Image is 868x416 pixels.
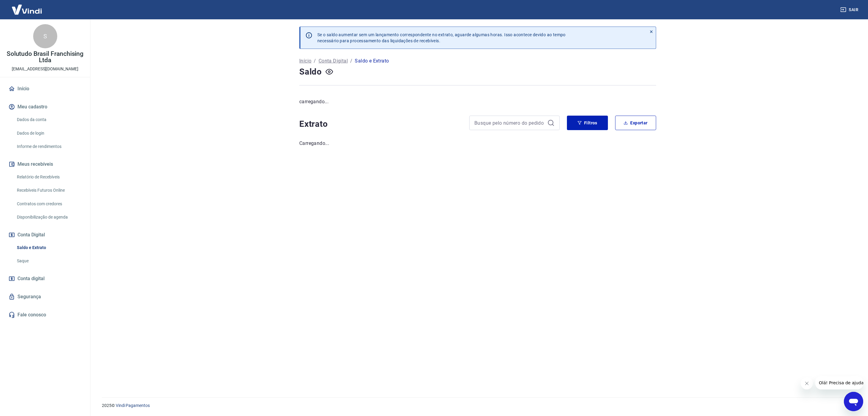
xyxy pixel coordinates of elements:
iframe: Mensagem da empresa [815,376,863,389]
button: Exportar [615,116,656,130]
p: [EMAIL_ADDRESS][DOMAIN_NAME] [12,66,78,72]
a: Saldo e Extrato [14,242,83,254]
p: / [314,57,316,65]
button: Filtros [567,116,608,130]
p: Solutudo Brasil Franchising Ltda [5,51,85,63]
a: Início [299,57,311,65]
a: Relatório de Recebíveis [14,171,83,183]
iframe: Fechar mensagem [801,377,813,389]
a: Fale conosco [7,308,83,322]
a: Conta digital [7,272,83,285]
a: Contratos com credores [14,198,83,210]
p: 2025 © [102,402,854,409]
a: Conta Digital [319,57,348,65]
a: Dados da conta [14,114,83,126]
button: Meu cadastro [7,100,83,114]
button: Meus recebíveis [7,158,83,171]
iframe: Botão para abrir a janela de mensagens [844,392,863,411]
div: S [33,24,57,48]
p: Se o saldo aumentar sem um lançamento correspondente no extrato, aguarde algumas horas. Isso acon... [317,32,566,44]
p: Carregando... [299,140,656,147]
button: Sair [839,4,861,15]
a: Recebíveis Futuros Online [14,184,83,197]
a: Disponibilização de agenda [14,211,83,223]
span: Olá! Precisa de ajuda? [4,4,51,9]
button: Conta Digital [7,228,83,242]
a: Informe de rendimentos [14,140,83,153]
a: Dados de login [14,127,83,139]
p: Saldo e Extrato [355,57,389,65]
a: Saque [14,255,83,267]
p: carregando... [299,98,656,105]
a: Início [7,82,83,95]
p: / [350,57,352,65]
h4: Extrato [299,118,462,130]
a: Segurança [7,290,83,303]
h4: Saldo [299,66,322,78]
a: Vindi Pagamentos [116,403,150,408]
img: Vindi [7,0,46,19]
input: Busque pelo número do pedido [474,118,545,127]
span: Conta digital [17,274,45,283]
